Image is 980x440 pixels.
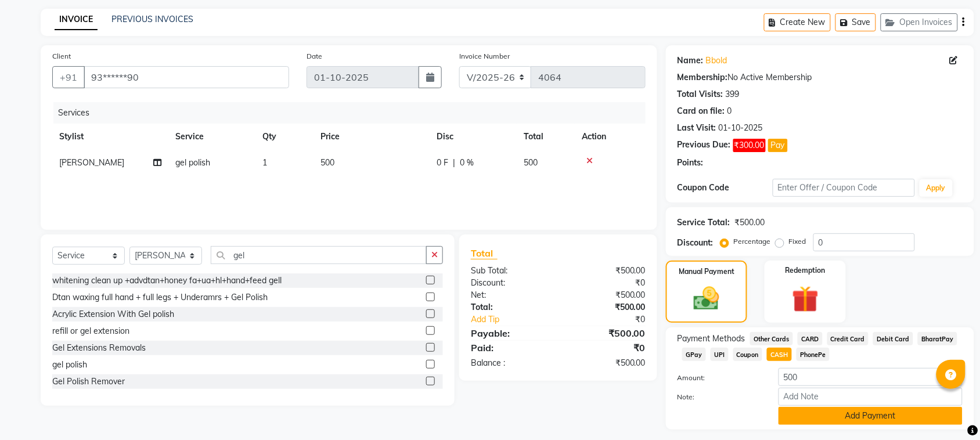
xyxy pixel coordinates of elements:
div: ₹500.00 [558,265,654,277]
label: Percentage [734,236,771,247]
th: Qty [255,124,314,150]
div: Membership: [678,71,728,84]
div: Gel Polish Remover [52,376,125,388]
div: ₹500.00 [558,301,654,313]
label: Invoice Number [459,51,510,62]
div: whitening clean up +advdtan+honey fa+ua+hl+hand+feed gell [52,275,282,287]
button: Pay [768,139,788,152]
span: Payment Methods [678,333,745,345]
input: Enter Offer / Coupon Code [773,179,915,197]
th: Price [314,124,430,150]
div: 0 [727,105,732,117]
span: UPI [711,348,729,361]
th: Disc [430,124,517,150]
span: GPay [682,348,706,361]
a: Bbold [706,55,727,67]
div: 01-10-2025 [719,122,763,134]
div: Discount: [678,237,714,249]
button: Save [835,13,876,31]
th: Stylist [52,124,168,150]
input: Search or Scan [211,246,427,264]
span: Coupon [733,348,763,361]
div: Name: [678,55,704,67]
img: _cash.svg [686,284,727,313]
a: INVOICE [55,9,98,30]
span: Other Cards [750,332,793,345]
div: Acrylic Extension With Gel polish [52,308,174,320]
span: CASH [767,348,792,361]
label: Date [307,51,322,62]
div: Last Visit: [678,122,716,134]
div: Paid: [462,341,559,355]
span: [PERSON_NAME] [59,157,124,168]
span: 0 F [437,157,448,169]
label: Redemption [786,265,826,276]
div: Card on file: [678,105,725,117]
th: Service [168,124,255,150]
span: CARD [798,332,823,345]
div: Gel Extensions Removals [52,342,146,354]
th: Total [517,124,575,150]
div: refill or gel extension [52,325,129,337]
button: Apply [920,179,953,197]
div: Service Total: [678,217,730,229]
label: Client [52,51,71,62]
div: ₹0 [558,341,654,355]
span: BharatPay [918,332,957,345]
th: Action [575,124,646,150]
span: Credit Card [827,332,869,345]
input: Search by Name/Mobile/Email/Code [84,66,289,88]
input: Add Note [779,388,963,406]
span: 500 [320,157,334,168]
span: ₹300.00 [733,139,766,152]
div: ₹500.00 [735,217,765,229]
div: Services [53,102,654,124]
div: Net: [462,289,559,301]
span: gel polish [175,157,210,168]
div: ₹500.00 [558,289,654,301]
div: 399 [726,88,740,100]
label: Manual Payment [679,266,734,277]
input: Amount [779,368,963,386]
div: Balance : [462,357,559,369]
img: _gift.svg [784,283,827,316]
button: +91 [52,66,85,88]
a: PREVIOUS INVOICES [111,14,193,24]
div: Previous Due: [678,139,731,152]
span: Total [471,247,498,259]
span: 0 % [460,157,474,169]
button: Create New [764,13,831,31]
div: Points: [678,157,704,169]
div: Discount: [462,277,559,289]
label: Note: [669,392,770,402]
span: 1 [262,157,267,168]
div: Total: [462,301,559,313]
div: ₹500.00 [558,326,654,340]
div: Coupon Code [678,182,773,194]
label: Amount: [669,373,770,383]
span: Debit Card [873,332,913,345]
div: Sub Total: [462,265,559,277]
label: Fixed [789,236,806,247]
span: | [453,157,455,169]
button: Add Payment [779,407,963,425]
div: Total Visits: [678,88,723,100]
div: Dtan waxing full hand + full legs + Underamrs + Gel Polish [52,291,268,304]
div: No Active Membership [678,71,963,84]
div: ₹0 [574,313,654,326]
span: PhonePe [797,348,830,361]
span: 500 [524,157,538,168]
div: gel polish [52,359,87,371]
div: ₹0 [558,277,654,289]
a: Add Tip [462,313,574,326]
button: Open Invoices [881,13,958,31]
div: Payable: [462,326,559,340]
div: ₹500.00 [558,357,654,369]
